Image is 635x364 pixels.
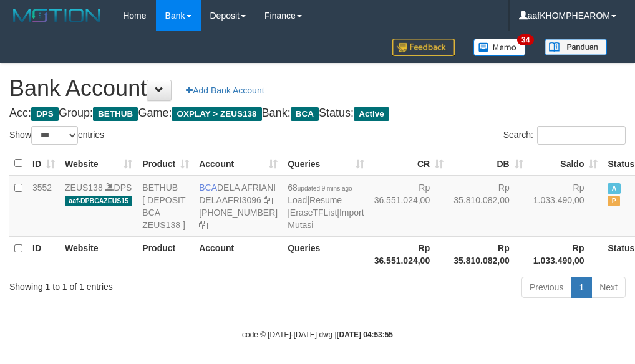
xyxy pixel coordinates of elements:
a: Import Mutasi [288,208,364,230]
small: code © [DATE]-[DATE] dwg | [242,330,393,339]
th: Account [194,236,283,272]
th: DB: activate to sort column ascending [448,151,528,176]
strong: [DATE] 04:53:55 [337,330,393,339]
th: Product [137,236,194,272]
a: Load [288,195,307,205]
div: Showing 1 to 1 of 1 entries [9,275,255,293]
td: BETHUB [ DEPOSIT BCA ZEUS138 ] [137,176,194,237]
a: Copy 8692458639 to clipboard [199,220,208,230]
a: 1 [571,277,592,298]
th: Queries: activate to sort column ascending [283,151,369,176]
a: Copy DELAAFRI3096 to clipboard [264,195,273,205]
img: Feedback.jpg [392,39,455,56]
span: updated 9 mins ago [298,185,352,192]
a: Add Bank Account [178,80,272,101]
a: 34 [464,31,535,63]
th: Rp 35.810.082,00 [448,236,528,272]
th: Website [60,236,137,272]
th: ID [27,236,60,272]
input: Search: [537,126,626,145]
th: CR: activate to sort column ascending [369,151,449,176]
a: Previous [521,277,571,298]
a: EraseTFList [290,208,337,218]
td: DPS [60,176,137,237]
th: Website: activate to sort column ascending [60,151,137,176]
span: 68 [288,183,352,193]
td: 3552 [27,176,60,237]
span: Active [608,183,620,194]
td: Rp 1.033.490,00 [528,176,603,237]
td: DELA AFRIANI [PHONE_NUMBER] [194,176,283,237]
span: Paused [608,196,620,206]
select: Showentries [31,126,78,145]
h1: Bank Account [9,76,626,101]
img: MOTION_logo.png [9,6,104,25]
th: Queries [283,236,369,272]
label: Search: [503,126,626,145]
span: Active [354,107,389,121]
th: Saldo: activate to sort column ascending [528,151,603,176]
label: Show entries [9,126,104,145]
a: Next [591,277,626,298]
span: BCA [291,107,319,121]
span: | | | [288,183,364,230]
a: DELAAFRI3096 [199,195,261,205]
td: Rp 36.551.024,00 [369,176,449,237]
a: Resume [309,195,342,205]
td: Rp 35.810.082,00 [448,176,528,237]
span: BCA [199,183,217,193]
th: Rp 1.033.490,00 [528,236,603,272]
h4: Acc: Group: Game: Bank: Status: [9,107,626,120]
th: Product: activate to sort column ascending [137,151,194,176]
th: ID: activate to sort column ascending [27,151,60,176]
span: DPS [31,107,59,121]
span: 34 [517,34,534,45]
th: Account: activate to sort column ascending [194,151,283,176]
img: Button%20Memo.svg [473,39,526,56]
a: ZEUS138 [65,183,103,193]
span: aaf-DPBCAZEUS15 [65,196,132,206]
img: panduan.png [545,39,607,55]
span: OXPLAY > ZEUS138 [172,107,261,121]
span: BETHUB [93,107,138,121]
th: Rp 36.551.024,00 [369,236,449,272]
